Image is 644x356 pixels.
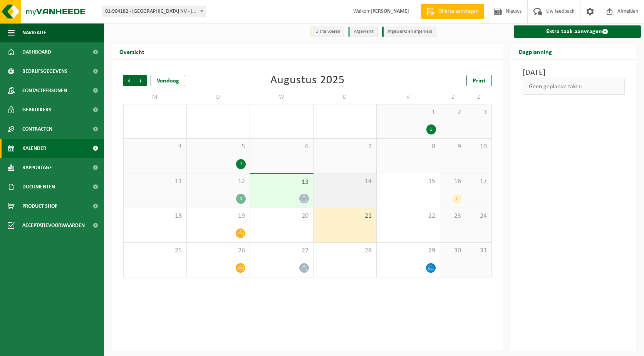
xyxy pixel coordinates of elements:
td: V [377,90,440,104]
span: 19 [191,212,246,220]
div: 1 [452,194,462,204]
span: 1 [381,108,436,117]
li: Afgewerkt [348,27,378,37]
span: 17 [470,177,488,186]
span: Bedrijfsgegevens [22,62,67,81]
li: Afgewerkt en afgemeld [382,27,436,37]
span: 10 [470,143,488,151]
span: 23 [444,212,462,220]
a: Extra taak aanvragen [514,25,641,38]
span: 27 [254,247,309,255]
span: Contracten [22,119,52,139]
div: Augustus 2025 [270,75,345,86]
span: 01-904182 - QUINCALUX NV - WEVELGEM [102,6,206,17]
span: 22 [381,212,436,220]
span: 29 [381,247,436,255]
span: 30 [444,247,462,255]
td: D [314,90,377,104]
span: Rapportage [22,158,52,177]
span: Contactpersonen [22,81,67,100]
span: 5 [191,143,246,151]
td: Z [466,90,492,104]
span: Offerte aanvragen [436,8,480,15]
span: Kalender [22,139,46,158]
span: 2 [444,108,462,117]
span: 7 [317,143,373,151]
span: 01-904182 - QUINCALUX NV - WEVELGEM [102,6,206,17]
h3: [DATE] [523,67,625,79]
span: Vorige [123,75,135,86]
span: Documenten [22,177,55,196]
a: Offerte aanvragen [421,4,484,19]
div: 1 [426,124,436,134]
span: Product Shop [22,196,57,216]
span: 11 [127,177,183,186]
span: Dashboard [22,42,51,62]
span: Print [473,78,486,84]
span: 14 [317,177,373,186]
td: M [123,90,187,104]
span: Volgende [135,75,147,86]
span: 24 [470,212,488,220]
td: D [187,90,250,104]
span: Gebruikers [22,100,51,119]
strong: [PERSON_NAME] [371,8,409,14]
span: 21 [317,212,373,220]
span: 18 [127,212,183,220]
span: 15 [381,177,436,186]
h2: Overzicht [112,44,152,59]
td: W [250,90,314,104]
span: 25 [127,247,183,255]
div: 1 [236,159,246,169]
span: 13 [254,178,309,186]
span: 6 [254,143,309,151]
span: Navigatie [22,23,46,42]
span: 26 [191,247,246,255]
div: 1 [236,194,246,204]
span: 31 [470,247,488,255]
span: 12 [191,177,246,186]
span: Acceptatievoorwaarden [22,216,85,235]
div: Geen geplande taken [523,79,625,95]
span: 9 [444,143,462,151]
span: 20 [254,212,309,220]
span: 4 [127,143,183,151]
a: Print [466,75,492,86]
li: Uit te voeren [310,27,344,37]
span: 16 [444,177,462,186]
span: 3 [470,108,488,117]
td: Z [440,90,466,104]
span: 8 [381,143,436,151]
h2: Dagplanning [511,44,560,59]
span: 28 [317,247,373,255]
div: Vandaag [151,75,185,86]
